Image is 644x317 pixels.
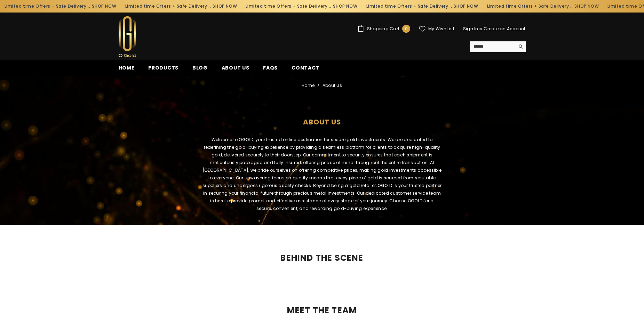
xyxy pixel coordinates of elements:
img: Ogold Shop [119,16,136,57]
span: Home [119,64,135,71]
a: SHOP NOW [573,2,597,10]
div: Limited time Offers + Safe Delivery .. [481,1,602,12]
a: Home [112,64,142,76]
div: Limited time Offers + Safe Delivery .. [240,1,360,12]
a: My Wish List [419,26,454,32]
span: Shopping Cart [367,27,399,31]
span: 0 [405,25,408,33]
summary: Search [470,41,526,52]
a: SHOP NOW [211,2,235,10]
span: About us [222,64,249,71]
nav: breadcrumbs [5,76,639,92]
a: SHOP NOW [90,2,115,10]
span: or [478,26,483,32]
h2: BEHIND THE SCENE [119,253,526,263]
span: about us [323,82,342,89]
span: Products [148,64,178,71]
a: SHOP NOW [332,2,356,10]
span: Blog [192,64,208,71]
span: MEET THE TEAM [280,306,364,315]
div: Limited time Offers + Safe Delivery .. [360,1,481,12]
a: SHOP NOW [452,2,477,10]
a: FAQs [256,64,285,76]
span: Contact [292,64,319,71]
span: My Wish List [428,27,454,31]
div: Welcome to OGOLD, your trusted online destination for secure gold investments. We are dedicated t... [192,136,453,212]
a: Home [302,82,315,89]
a: Shopping Cart [357,25,410,33]
a: Sign In [463,26,478,32]
span: FAQs [263,64,278,71]
button: Search [515,41,526,52]
a: Blog [185,64,215,76]
h1: about us [5,106,639,134]
a: Contact [285,64,326,76]
div: Limited time Offers + Safe Delivery .. [119,1,240,12]
a: Products [141,64,185,76]
a: Create an Account [484,26,525,32]
a: About us [215,64,256,76]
